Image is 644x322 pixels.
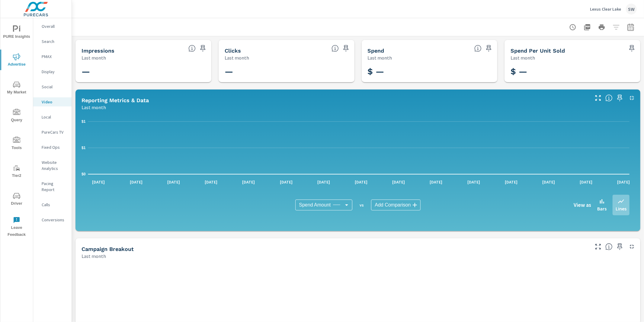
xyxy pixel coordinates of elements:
[42,54,67,60] p: PMAX
[33,128,72,137] div: PureCars TV
[42,129,67,135] p: PureCars TV
[605,94,613,102] span: Understand Video data over time and see how metrics compare to each other.
[538,179,559,185] p: [DATE]
[33,179,72,194] div: Pacing Report
[2,109,31,124] span: Query
[613,179,634,185] p: [DATE]
[42,84,67,90] p: Social
[82,67,205,77] h3: —
[511,47,565,54] h5: Spend Per Unit Sold
[574,202,591,208] h6: View as
[33,37,72,46] div: Search
[616,205,626,212] p: Lines
[188,45,196,52] span: The number of times an ad was shown on your behalf.
[596,21,608,33] button: Print Report
[163,179,184,185] p: [DATE]
[82,97,149,103] h5: Reporting Metrics & Data
[576,179,597,185] p: [DATE]
[501,179,522,185] p: [DATE]
[42,69,67,75] p: Display
[198,44,208,53] span: Save this to your personalized report
[225,47,241,54] h5: Clicks
[371,200,420,210] div: Add Comparison
[375,202,411,208] span: Add Comparison
[295,200,352,210] div: Spend Amount
[33,112,72,122] div: Local
[332,45,339,52] span: The number of times an ad was clicked by a consumer.
[484,44,494,53] span: Save this to your personalized report
[82,104,106,111] p: Last month
[42,23,67,29] p: Overall
[352,202,371,208] p: vs
[590,6,621,12] p: Lexus Clear Lake
[33,158,72,173] div: Website Analytics
[33,67,72,76] div: Display
[299,202,331,208] span: Spend Amount
[2,25,31,40] span: PURE Insights
[627,93,637,103] button: Minimize Widget
[33,215,72,224] div: Conversions
[511,54,535,61] p: Last month
[615,93,625,103] span: Save this to your personalized report
[597,205,607,212] p: Bars
[225,54,249,61] p: Last month
[368,67,492,77] h3: $ —
[593,242,603,252] button: Make Fullscreen
[42,144,67,150] p: Fixed Ops
[33,143,72,152] div: Fixed Ops
[341,44,351,53] span: Save this to your personalized report
[82,119,86,124] text: $1
[276,179,297,185] p: [DATE]
[351,179,372,185] p: [DATE]
[200,179,222,185] p: [DATE]
[2,216,31,238] span: Leave Feedback
[511,67,634,77] h3: $ —
[605,243,613,250] span: This is a summary of Video performance results by campaign. Each column can be sorted.
[33,97,72,106] div: Video
[33,22,72,31] div: Overall
[82,54,106,61] p: Last month
[626,4,637,15] div: SW
[627,242,637,252] button: Minimize Widget
[33,200,72,209] div: Calls
[2,164,31,179] span: Tier2
[313,179,334,185] p: [DATE]
[625,21,637,33] button: Select Date Range
[463,179,484,185] p: [DATE]
[627,44,637,53] span: Save this to your personalized report
[82,246,134,252] h5: Campaign Breakout
[2,192,31,207] span: Driver
[126,179,147,185] p: [DATE]
[42,114,67,120] p: Local
[42,181,67,193] p: Pacing Report
[33,52,72,61] div: PMAX
[82,172,86,176] text: $0
[42,38,67,44] p: Search
[82,252,106,260] p: Last month
[2,137,31,151] span: Tools
[581,21,593,33] button: "Export Report to PDF"
[2,53,31,68] span: Advertise
[82,47,114,54] h5: Impressions
[88,179,109,185] p: [DATE]
[426,179,447,185] p: [DATE]
[2,81,31,96] span: My Market
[238,179,259,185] p: [DATE]
[474,45,482,52] span: The amount of money spent on advertising during the period.
[33,82,72,91] div: Social
[42,217,67,223] p: Conversions
[42,159,67,171] p: Website Analytics
[0,18,33,241] div: nav menu
[388,179,409,185] p: [DATE]
[82,146,86,150] text: $1
[42,99,67,105] p: Video
[368,47,384,54] h5: Spend
[225,67,348,77] h3: —
[368,54,392,61] p: Last month
[615,242,625,252] span: Save this to your personalized report
[593,93,603,103] button: Make Fullscreen
[42,202,67,208] p: Calls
